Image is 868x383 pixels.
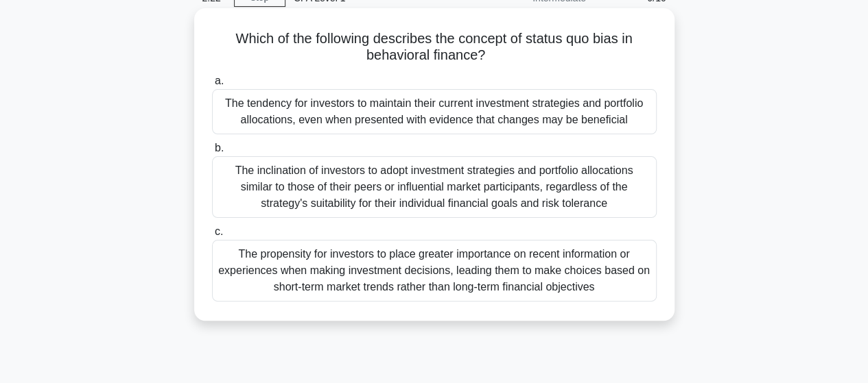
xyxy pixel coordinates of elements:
span: c. [215,225,223,237]
div: The tendency for investors to maintain their current investment strategies and portfolio allocati... [212,89,657,134]
h5: Which of the following describes the concept of status quo bias in behavioral finance? [211,30,658,64]
span: a. [215,75,224,86]
div: The propensity for investors to place greater importance on recent information or experiences whe... [212,240,657,301]
span: b. [215,142,224,153]
div: The inclination of investors to adopt investment strategies and portfolio allocations similar to ... [212,156,657,218]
